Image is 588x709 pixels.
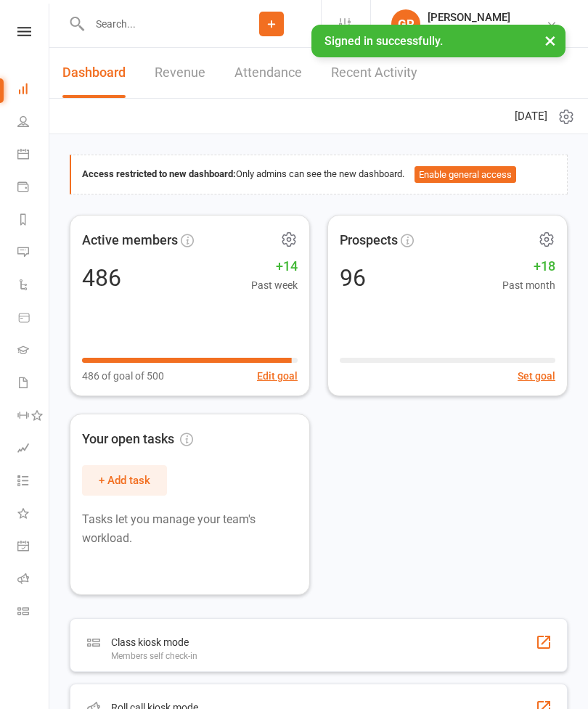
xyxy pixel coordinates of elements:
[415,166,516,184] button: Enable general access
[17,139,50,172] a: Calendar
[82,510,298,547] p: Tasks let you manage your team's workload.
[82,166,556,184] div: Only admins can see the new dashboard.
[155,48,205,98] a: Revenue
[17,303,50,335] a: Product Sales
[82,230,178,251] span: Active members
[391,9,420,38] div: GR
[82,266,121,290] div: 486
[17,433,50,466] a: Assessments
[428,11,510,24] div: [PERSON_NAME]
[17,531,50,564] a: General attendance kiosk mode
[251,256,298,277] span: +14
[17,74,50,107] a: Dashboard
[324,34,443,48] span: Signed in successfully.
[82,368,164,384] span: 486 of goal of 500
[85,14,222,34] input: Search...
[82,429,193,450] span: Your open tasks
[17,499,50,531] a: What's New
[537,25,563,56] button: ×
[111,634,197,651] div: Class kiosk mode
[62,48,126,98] a: Dashboard
[17,205,50,237] a: Reports
[518,368,555,384] button: Set goal
[428,24,510,37] div: Chopper's Gym
[340,230,398,251] span: Prospects
[340,266,366,290] div: 96
[82,465,167,496] button: + Add task
[17,107,50,139] a: People
[234,48,302,98] a: Attendance
[331,48,417,98] a: Recent Activity
[17,597,50,629] a: Class kiosk mode
[257,368,298,384] button: Edit goal
[515,107,547,125] span: [DATE]
[82,168,236,179] strong: Access restricted to new dashboard:
[111,651,197,661] div: Members self check-in
[502,256,555,277] span: +18
[502,277,555,293] span: Past month
[17,564,50,597] a: Roll call kiosk mode
[251,277,298,293] span: Past week
[17,172,50,205] a: Payments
